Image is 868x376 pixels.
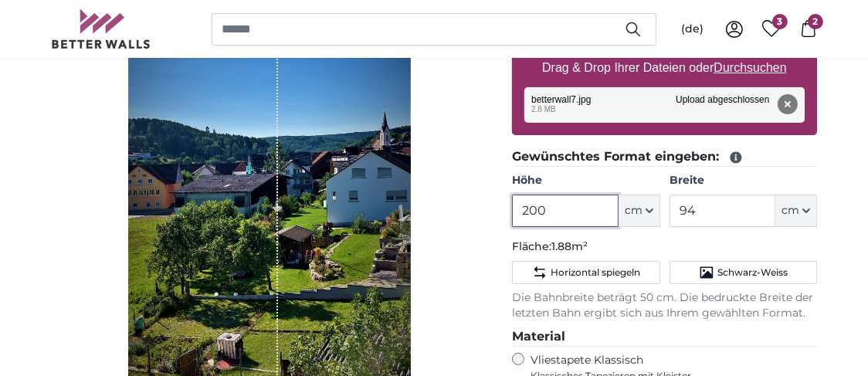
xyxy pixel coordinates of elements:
span: 2 [808,14,823,29]
label: Breite [670,173,817,188]
button: cm [619,195,660,227]
button: (de) [669,15,716,43]
u: Durchsuchen [714,61,787,74]
button: Schwarz-Weiss [670,261,817,284]
label: Höhe [512,173,659,188]
button: cm [775,195,817,227]
span: cm [625,203,643,218]
p: Fläche: [512,239,817,255]
span: 1.88m² [551,239,588,253]
legend: Material [512,327,817,347]
button: Horizontal spiegeln [512,261,659,284]
span: 3 [772,14,788,29]
span: Horizontal spiegeln [551,266,640,279]
span: cm [782,203,799,218]
label: Drag & Drop Ihrer Dateien oder [536,53,793,83]
span: Schwarz-Weiss [717,266,788,279]
p: Die Bahnbreite beträgt 50 cm. Die bedruckte Breite der letzten Bahn ergibt sich aus Ihrem gewählt... [512,290,817,321]
img: Betterwalls [51,9,151,49]
legend: Gewünschtes Format eingeben: [512,147,817,167]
